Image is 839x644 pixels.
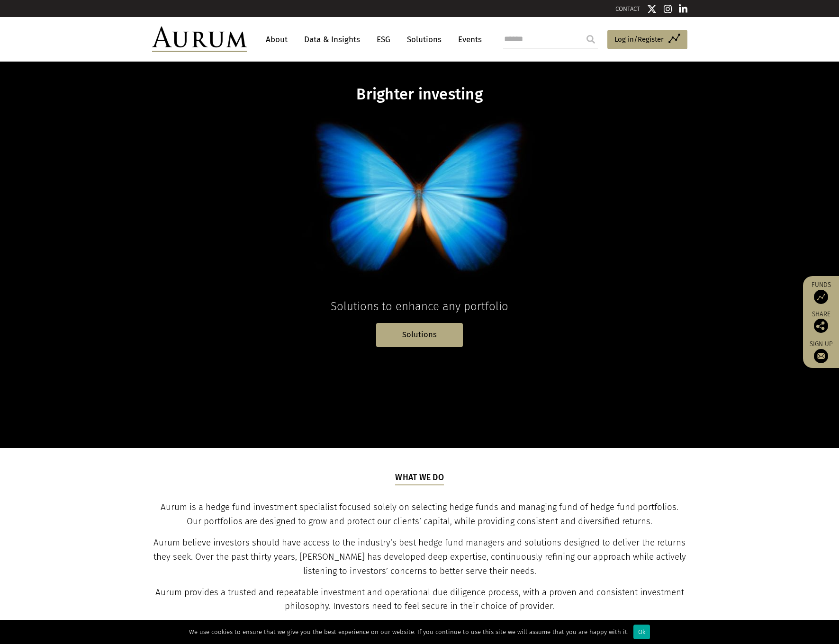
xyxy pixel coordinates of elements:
[615,5,640,12] a: CONTACT
[237,85,603,104] h1: Brighter investing
[614,34,664,45] span: Log in/Register
[664,4,672,14] img: Instagram icon
[331,300,508,313] span: Solutions to enhance any portfolio
[814,349,828,363] img: Sign up to our newsletter
[581,30,600,49] input: Submit
[814,319,828,333] img: Share this post
[161,502,678,527] span: Aurum is a hedge fund investment specialist focused solely on selecting hedge funds and managing ...
[814,290,828,304] img: Access Funds
[607,30,687,50] a: Log in/Register
[679,4,687,14] img: Linkedin icon
[261,31,292,48] a: About
[453,31,482,48] a: Events
[808,311,834,333] div: Share
[372,31,395,48] a: ESG
[808,340,834,363] a: Sign up
[647,4,657,14] img: Twitter icon
[395,472,444,485] h5: What we do
[808,281,834,304] a: Funds
[153,537,686,576] span: Aurum believe investors should have access to the industry’s best hedge fund managers and solutio...
[299,31,365,48] a: Data & Insights
[155,587,684,612] span: Aurum provides a trusted and repeatable investment and operational due diligence process, with a ...
[633,625,650,639] div: Ok
[402,31,446,48] a: Solutions
[152,27,247,52] img: Aurum
[376,323,463,347] a: Solutions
